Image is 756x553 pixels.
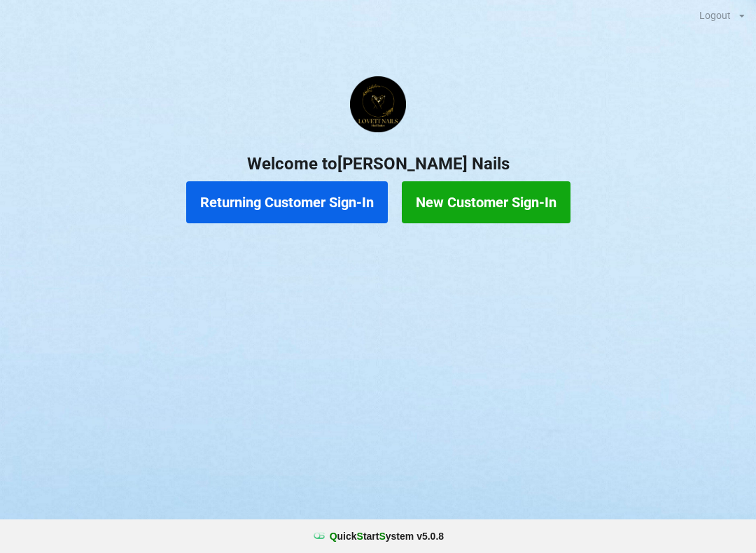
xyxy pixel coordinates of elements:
[330,529,444,543] b: uick tart ystem v 5.0.8
[330,531,337,542] span: Q
[312,529,326,543] img: favicon.ico
[186,181,388,223] button: Returning Customer Sign-In
[357,531,363,542] span: S
[379,531,385,542] span: S
[350,76,406,132] img: Lovett1.png
[699,10,731,20] div: Logout
[402,181,570,223] button: New Customer Sign-In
